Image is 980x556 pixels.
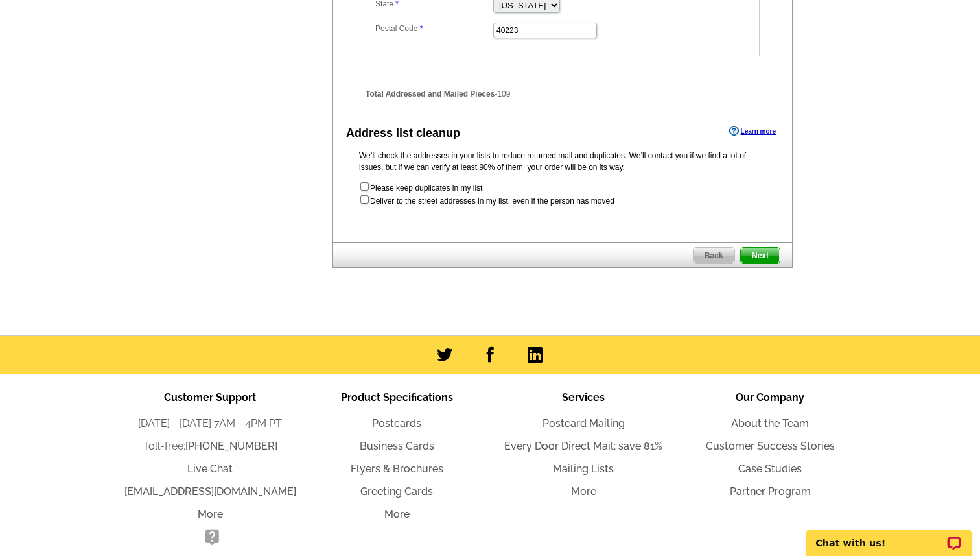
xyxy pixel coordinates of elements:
iframe: LiveChat chat widget [798,515,980,556]
span: Customer Support [164,391,256,404]
a: Partner Program [730,485,811,498]
div: Address list cleanup [346,125,460,142]
a: Business Cards [360,440,434,452]
a: Case Studies [738,463,802,475]
a: Learn more [729,126,776,136]
span: Services [562,391,605,404]
span: Back [694,248,734,263]
li: [DATE] - [DATE] 7AM - 4PM PT [117,416,303,431]
a: [EMAIL_ADDRESS][DOMAIN_NAME] [124,485,296,498]
a: Flyers & Brochures [351,463,443,475]
span: 109 [497,90,510,99]
strong: Total Addressed and Mailed Pieces [366,90,495,99]
span: Next [741,248,780,263]
a: Live Chat [187,463,233,475]
a: More [198,508,223,520]
li: Toll-free: [117,439,303,454]
a: More [571,485,596,498]
a: Greeting Cards [360,485,433,498]
a: Mailing Lists [553,463,614,475]
a: About the Team [731,417,809,429]
a: Postcard Mailing [542,417,625,429]
a: Back [693,247,735,264]
label: Postal Code [375,23,492,34]
a: [PHONE_NUMBER] [185,440,277,452]
p: We’ll check the addresses in your lists to reduce returned mail and duplicates. We’ll contact you... [359,150,766,173]
a: Customer Success Stories [706,440,835,452]
a: Postcards [372,417,421,429]
a: More [384,508,410,520]
a: Every Door Direct Mail: save 81% [504,440,662,452]
span: Our Company [736,391,804,404]
span: Product Specifications [341,391,453,404]
form: Please keep duplicates in my list Deliver to the street addresses in my list, even if the person ... [359,181,766,207]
